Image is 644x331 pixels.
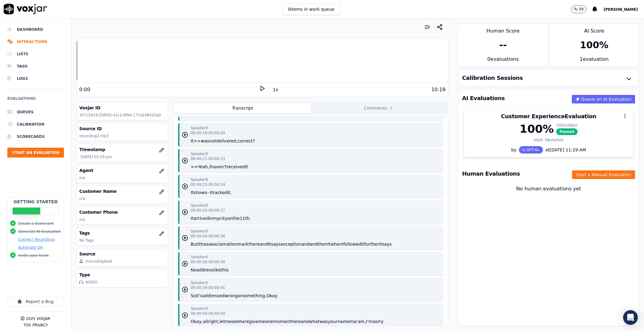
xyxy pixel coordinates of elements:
[190,255,208,259] p: Speaker 0
[7,118,64,130] a: Calibration
[245,164,249,170] button: it.
[7,148,64,158] button: Start an Evaluation
[202,293,225,299] button: addressed
[190,234,225,239] p: 00:00:28 - 00:00:36
[190,130,225,135] p: 00:00:18 - 00:00:20
[197,267,214,273] button: address
[238,293,242,299] button: or
[388,105,394,111] span: 1
[211,241,238,247] button: exclamation
[190,306,208,311] p: Speaker 0
[209,241,211,247] button: a
[265,318,273,325] button: one
[18,237,55,242] button: Connect Recordings
[338,318,350,325] button: name
[79,217,166,222] p: n/a
[545,138,563,142] div: 0 Autofails
[18,253,49,258] button: Invite your team
[357,318,366,325] button: 'am,
[14,199,58,205] h2: Getting Started
[79,272,166,278] h3: Type
[549,24,639,35] div: AI Score
[79,188,166,194] h3: Customer Name
[225,318,232,325] button: me
[458,56,548,67] div: 0 evaluation s
[190,241,198,247] button: But
[207,189,210,196] button: --
[85,259,112,264] div: manualUpload
[7,72,64,85] li: Logs
[79,238,166,243] p: No Tags
[198,241,201,247] button: it
[79,167,166,173] h3: Agent
[190,259,225,264] p: 00:00:36 - 00:00:38
[219,318,225,325] button: let
[311,103,447,113] button: Comments
[238,241,249,247] button: mark
[268,241,271,247] button: it
[33,323,48,328] button: Privacy
[499,40,507,51] div: --
[216,138,238,144] button: delivered,
[266,293,277,299] button: Okay
[79,196,166,201] p: n/a
[366,318,373,325] button: I'm
[556,128,578,135] span: Passed
[240,215,251,221] button: 11th.
[556,123,578,128] div: 100 / 100 pts
[534,138,543,142] div: 0 N/A
[549,56,639,67] div: 1 evaluation
[232,318,240,325] button: see
[79,209,166,215] h3: Customer Phone
[203,318,208,325] button: all
[198,164,209,170] button: Yeah,
[572,95,635,103] button: Queue an AI Evaluation
[320,318,328,325] button: was
[603,7,638,12] span: [PERSON_NAME]
[79,146,166,153] h3: Timestamp
[190,215,194,221] button: It
[7,23,64,36] li: Dashboard
[302,241,310,247] button: and
[190,208,225,213] p: 00:00:24 - 00:00:27
[79,134,166,138] p: recording2.mp3
[190,177,208,182] p: Speaker 0
[7,106,64,118] li: Queues
[328,241,330,247] button: it
[242,293,267,299] button: something.
[343,241,361,247] button: followed
[79,230,166,236] h3: Tags
[361,241,364,247] button: it
[79,175,166,180] p: n/a
[283,3,340,15] button: 0items in work queue
[7,60,64,72] li: Tags
[462,171,520,177] h3: Human Evaluations
[210,189,211,196] button: I
[214,267,221,273] button: like
[219,215,227,221] button: city
[209,164,210,170] button: I
[190,267,196,273] button: No
[221,267,229,273] button: this
[462,75,523,81] h3: Calibration Sessions
[580,40,608,51] div: 100 %
[190,164,198,170] button: >>
[7,297,64,306] button: Report a Bug
[291,318,301,325] button: here
[579,7,583,12] p: 59
[364,241,379,247] button: further
[238,138,255,144] button: correct?
[463,185,634,207] div: No human evaluations yet
[7,36,64,48] li: Interactions
[310,241,318,247] button: and
[249,318,258,325] button: give
[190,151,208,156] p: Speaker 0
[190,285,225,290] p: 00:00:39 - 00:00:41
[7,48,64,60] a: Lists
[79,105,166,111] h3: Voxjar ID
[239,318,249,325] button: here
[209,215,213,221] button: in
[79,251,166,257] h3: Source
